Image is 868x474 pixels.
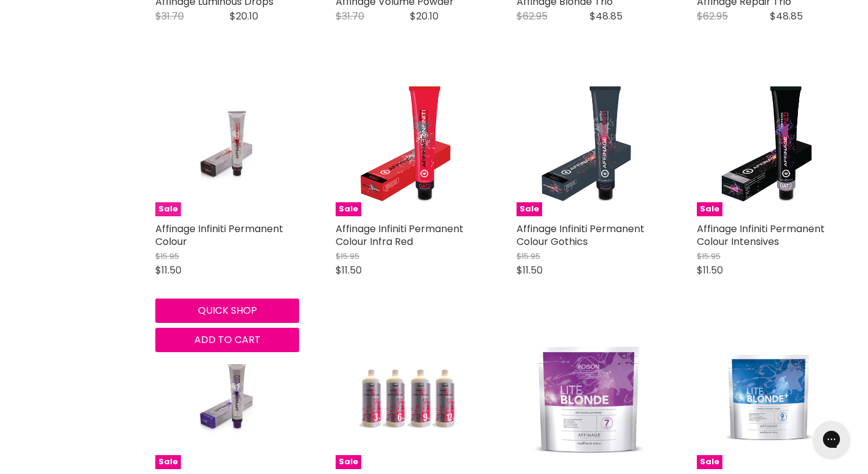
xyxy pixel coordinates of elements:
a: Affinage Infiniti Permanent Colour Sale [155,73,299,216]
a: Affinage Infiniti Permanent Colour [155,222,283,249]
img: Affinage Lite Blonde + Bleach [721,325,817,469]
span: $31.70 [336,9,364,23]
a: Affinage Infiniti Permanent Colour Gothics Sale [517,73,660,216]
a: Affinage Infiniti Permanent Colour Infra Red [336,222,464,249]
a: Affinage Infiniti Permanent Colour Infra Red Sale [336,73,479,216]
img: Affinage Infiniti Permanent Colour Intensives [712,73,825,216]
span: $48.85 [770,9,803,23]
span: Sale [697,202,722,216]
a: Affinage Lite Blonde Bleach - 7 Level Lift [517,325,660,469]
span: Sale [697,455,722,469]
span: Sale [517,202,542,216]
span: $15.95 [697,250,721,262]
img: Affinage Lite Blonde Bleach - 7 Level Lift [531,325,645,469]
img: Affinage Infiniti Permanent Colour Gothics [532,73,645,216]
img: Affinage Infiniti Cream Developers [360,325,456,469]
span: $20.10 [230,9,258,23]
span: Sale [155,455,181,469]
span: $11.50 [697,263,723,277]
span: $62.95 [517,9,548,23]
a: Affinage Infiniti Permanent Colour Intensives Sale [697,73,841,216]
img: Affinage Infiniti Permanent Colour Infra Red [351,73,465,216]
span: $48.85 [590,9,623,23]
a: Affinage Infiniti Permanent Colour Gothics [517,222,644,249]
a: Affinage Infiniti Satin Demi Ammonia Free Colour Sale [155,325,299,469]
span: Add to cart [194,333,261,347]
button: Quick shop [155,299,299,323]
span: $15.95 [517,250,540,262]
img: Affinage Infiniti Satin Demi Ammonia Free Colour [180,325,275,469]
a: Affinage Infiniti Cream Developers Sale [336,325,479,469]
span: $15.95 [155,250,179,262]
span: $62.95 [697,9,728,23]
span: $15.95 [336,250,359,262]
span: $31.70 [155,9,184,23]
a: Affinage Infiniti Permanent Colour Intensives [697,222,825,249]
span: $11.50 [517,263,543,277]
span: Sale [155,202,181,216]
button: Add to cart [155,328,299,352]
img: Affinage Infiniti Permanent Colour [180,73,275,216]
span: Sale [336,202,361,216]
span: $11.50 [336,263,362,277]
a: Affinage Lite Blonde + Bleach Sale [697,325,841,469]
span: Sale [336,455,361,469]
span: $20.10 [410,9,439,23]
iframe: Gorgias live chat messenger [807,417,856,462]
span: $11.50 [155,263,182,277]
